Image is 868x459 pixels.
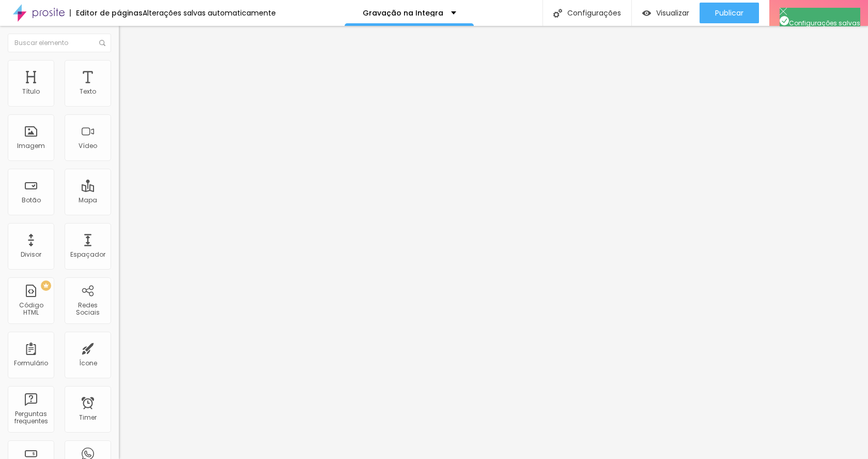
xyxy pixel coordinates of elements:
div: Ícone [79,360,97,367]
div: Espaçador [70,251,105,258]
div: Título [22,88,40,95]
div: Redes Sociais [67,302,108,317]
span: Visualizar [656,9,689,17]
div: Formulário [14,360,48,367]
img: Icone [99,40,105,46]
iframe: Editor [119,26,868,459]
img: view-1.svg [642,9,651,18]
div: Código HTML [10,302,51,317]
div: Imagem [17,142,45,150]
div: Texto [80,88,96,95]
div: Perguntas frequentes [10,410,51,425]
img: Icone [780,8,787,15]
div: Botão [22,197,41,204]
div: Divisor [21,251,41,258]
input: Buscar elemento [8,34,111,52]
img: Icone [780,16,789,25]
button: Visualizar [632,3,700,23]
span: Publicar [715,9,743,17]
div: Mapa [79,197,97,204]
div: Vídeo [79,142,97,150]
button: Publicar [700,3,759,23]
div: Alterações salvas automaticamente [143,9,276,17]
span: Configurações salvas [780,19,860,27]
div: Editor de páginas [70,9,143,17]
p: Gravação na Integra [363,9,443,17]
div: Timer [79,414,97,421]
img: Icone [553,9,562,18]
